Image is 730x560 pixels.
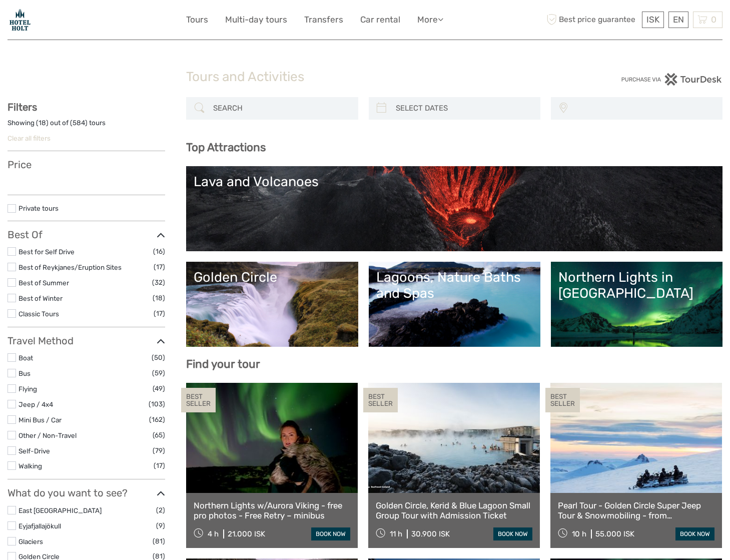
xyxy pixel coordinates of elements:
[154,308,165,319] span: (17)
[186,13,208,27] a: Tours
[668,12,688,28] div: EN
[19,204,59,212] a: Private tours
[376,269,533,302] div: Lagoons, Nature Baths and Spas
[39,118,46,128] label: 18
[558,269,715,302] div: Northern Lights in [GEOGRAPHIC_DATA]
[152,277,165,288] span: (32)
[545,388,580,413] div: BEST SELLER
[8,159,165,171] h3: Price
[19,416,62,424] a: Mini Bus / Car
[19,279,69,287] a: Best of Summer
[709,15,718,25] span: 0
[19,385,37,393] a: Flying
[208,529,219,538] span: 4 h
[194,174,715,244] a: Lava and Volcanoes
[558,269,715,339] a: Northern Lights in [GEOGRAPHIC_DATA]
[411,529,450,538] div: 30.900 ISK
[228,529,265,538] div: 21.000 ISK
[225,13,287,27] a: Multi-day tours
[8,118,165,134] div: Showing ( ) out of ( ) tours
[153,445,165,456] span: (79)
[186,69,544,85] h1: Tours and Activities
[156,520,165,531] span: (9)
[153,383,165,394] span: (49)
[621,73,722,86] img: PurchaseViaTourDesk.png
[19,400,53,408] a: Jeep / 4x4
[152,352,165,363] span: (50)
[390,529,402,538] span: 11 h
[304,13,343,27] a: Transfers
[153,246,165,257] span: (16)
[209,100,353,117] input: SEARCH
[19,263,122,271] a: Best of Reykjanes/Eruption Sites
[675,527,714,540] a: book now
[360,13,400,27] a: Car rental
[194,500,350,521] a: Northern Lights w/Aurora Viking - free pro photos - Free Retry – minibus
[152,367,165,379] span: (59)
[19,248,75,256] a: Best for Self Drive
[19,310,59,318] a: Classic Tours
[8,101,37,113] strong: Filters
[392,100,535,117] input: SELECT DATES
[363,388,398,413] div: BEST SELLER
[153,292,165,304] span: (18)
[8,487,165,499] h3: What do you want to see?
[73,118,85,128] label: 584
[154,460,165,471] span: (17)
[19,447,50,455] a: Self-Drive
[19,537,43,545] a: Glaciers
[186,141,266,154] b: Top Attractions
[181,388,216,413] div: BEST SELLER
[194,174,715,190] div: Lava and Volcanoes
[544,12,639,28] span: Best price guarantee
[646,15,659,25] span: ISK
[194,269,350,339] a: Golden Circle
[8,335,165,347] h3: Travel Method
[417,13,443,27] a: More
[153,429,165,441] span: (65)
[19,522,61,530] a: Eyjafjallajökull
[186,357,260,371] b: Find your tour
[8,8,33,32] img: Hotel Holt
[19,431,77,439] a: Other / Non-Travel
[19,462,42,470] a: Walking
[153,535,165,547] span: (81)
[493,527,532,540] a: book now
[558,500,714,521] a: Pearl Tour - Golden Circle Super Jeep Tour & Snowmobiling - from [GEOGRAPHIC_DATA]
[572,529,586,538] span: 10 h
[149,398,165,410] span: (103)
[19,294,63,302] a: Best of Winter
[376,500,532,521] a: Golden Circle, Kerid & Blue Lagoon Small Group Tour with Admission Ticket
[19,354,33,362] a: Boat
[156,504,165,516] span: (2)
[19,369,31,377] a: Bus
[154,261,165,273] span: (17)
[8,229,165,241] h3: Best Of
[8,134,51,142] a: Clear all filters
[194,269,350,285] div: Golden Circle
[149,414,165,425] span: (162)
[19,506,102,514] a: East [GEOGRAPHIC_DATA]
[595,529,634,538] div: 55.000 ISK
[376,269,533,339] a: Lagoons, Nature Baths and Spas
[311,527,350,540] a: book now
